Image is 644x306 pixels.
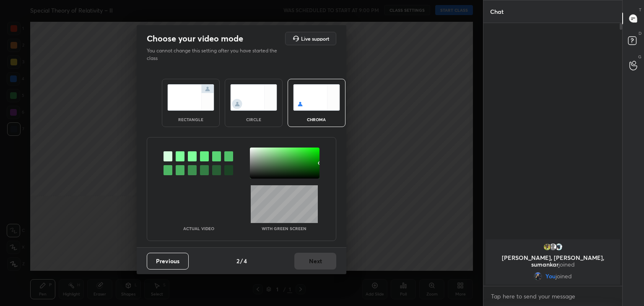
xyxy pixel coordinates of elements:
[237,117,270,122] div: circle
[556,273,572,280] span: joined
[301,36,329,41] h5: Live support
[167,84,214,111] img: normalScreenIcon.ae25ed63.svg
[543,243,551,251] img: 4d25eee297ba45ad9c4fd6406eb4518f.jpg
[174,117,208,122] div: rectangle
[244,257,247,265] h4: 4
[262,226,306,231] p: With green screen
[483,0,510,23] p: Chat
[639,30,641,36] p: D
[545,273,556,280] span: You
[236,257,239,265] h4: 2
[293,84,340,111] img: chromaScreenIcon.c19ab0a0.svg
[491,254,615,268] p: [PERSON_NAME], [PERSON_NAME], sumankar
[147,47,283,62] p: You cannot change this setting after you have started the class
[300,117,333,122] div: chroma
[534,272,542,280] img: d89acffa0b7b45d28d6908ca2ce42307.jpg
[147,33,243,44] h2: Choose your video mode
[483,238,622,286] div: grid
[240,257,243,265] h4: /
[555,243,563,251] img: 7e9615188b8f4f83b374ca1d0ddd5c9d.61161670_3
[638,54,641,60] p: G
[230,84,277,111] img: circleScreenIcon.acc0effb.svg
[558,260,575,268] span: joined
[639,7,641,13] p: T
[183,226,214,231] p: Actual Video
[147,253,189,270] button: Previous
[549,243,557,251] img: default.png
